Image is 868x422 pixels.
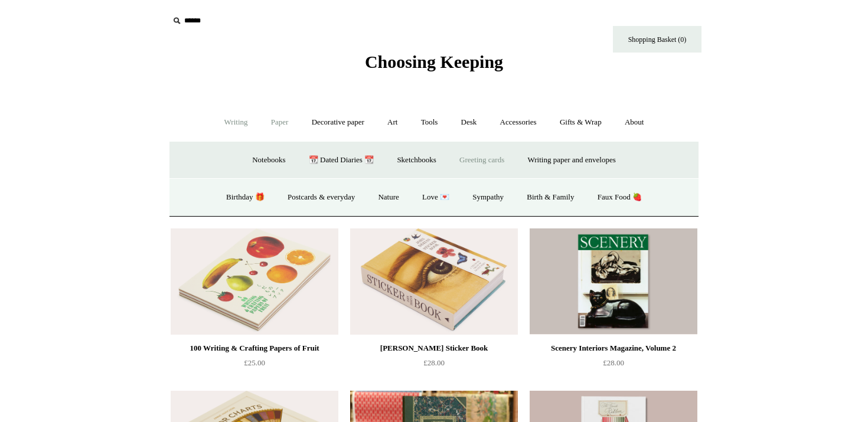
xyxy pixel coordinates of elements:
[367,182,409,213] a: Nature
[412,182,460,213] a: Love 💌
[549,107,612,138] a: Gifts & Wrap
[260,107,299,138] a: Paper
[216,182,275,213] a: Birthday 🎁
[365,61,503,70] a: Choosing Keeping
[530,228,697,335] img: Scenery Interiors Magazine, Volume 2
[423,358,445,367] span: £28.00
[490,107,547,138] a: Accessories
[451,107,488,138] a: Desk
[171,228,338,335] img: 100 Writing & Crafting Papers of Fruit
[214,107,259,138] a: Writing
[277,182,366,213] a: Postcards & everyday
[242,145,296,176] a: Notebooks
[613,26,701,53] a: Shopping Basket (0)
[530,341,697,390] a: Scenery Interiors Magazine, Volume 2 £28.00
[298,145,384,176] a: 📆 Dated Diaries 📆
[614,107,655,138] a: About
[365,52,503,71] span: Choosing Keeping
[530,228,697,335] a: Scenery Interiors Magazine, Volume 2 Scenery Interiors Magazine, Volume 2
[587,182,652,213] a: Faux Food 🍓
[171,341,338,390] a: 100 Writing & Crafting Papers of Fruit £25.00
[410,107,449,138] a: Tools
[533,341,694,355] div: Scenery Interiors Magazine, Volume 2
[449,145,515,176] a: Greeting cards
[350,341,518,390] a: [PERSON_NAME] Sticker Book £28.00
[516,182,585,213] a: Birth & Family
[462,182,514,213] a: Sympathy
[517,145,626,176] a: Writing paper and envelopes
[377,107,408,138] a: Art
[244,358,265,367] span: £25.00
[350,228,518,335] a: John Derian Sticker Book John Derian Sticker Book
[171,228,338,335] a: 100 Writing & Crafting Papers of Fruit 100 Writing & Crafting Papers of Fruit
[174,341,335,355] div: 100 Writing & Crafting Papers of Fruit
[603,358,624,367] span: £28.00
[386,145,446,176] a: Sketchbooks
[350,228,518,335] img: John Derian Sticker Book
[353,341,515,355] div: [PERSON_NAME] Sticker Book
[301,107,375,138] a: Decorative paper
